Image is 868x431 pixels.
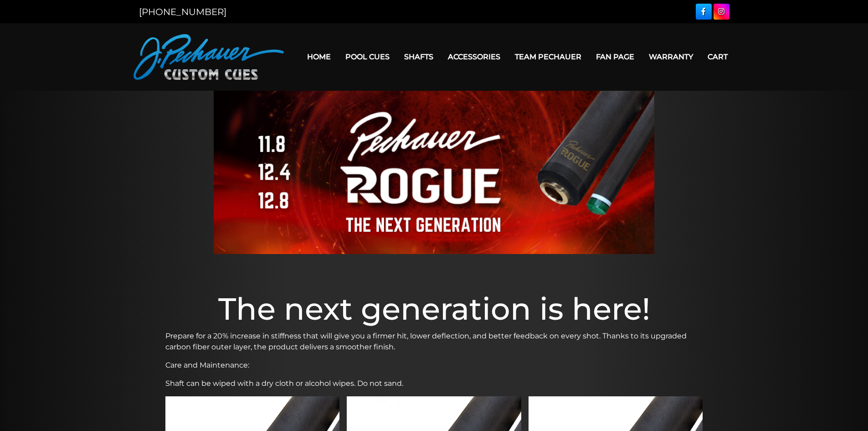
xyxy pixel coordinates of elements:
a: Warranty [642,45,700,68]
a: Home [300,45,338,68]
a: Fan Page [589,45,642,68]
a: Team Pechauer [508,45,589,68]
a: Shafts [397,45,441,68]
h1: The next generation is here! [165,291,703,327]
p: Prepare for a 20% increase in stiffness that will give you a firmer hit, lower deflection, and be... [165,331,703,353]
a: Cart [700,45,735,68]
a: Pool Cues [338,45,397,68]
p: Care and Maintenance: [165,360,703,371]
a: [PHONE_NUMBER] [139,6,226,17]
a: Accessories [441,45,508,68]
img: Pechauer Custom Cues [134,34,284,80]
p: Shaft can be wiped with a dry cloth or alcohol wipes. Do not sand. [165,378,703,389]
